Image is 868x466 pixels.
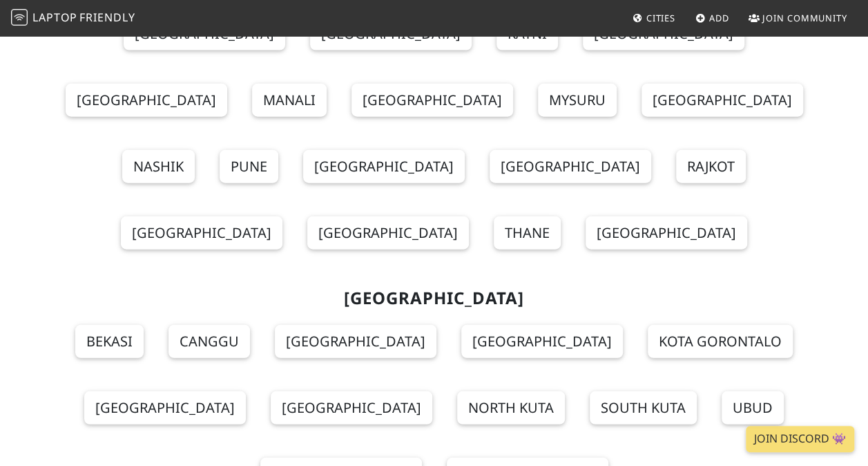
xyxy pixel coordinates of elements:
[351,84,513,117] a: [GEOGRAPHIC_DATA]
[49,288,820,308] h2: [GEOGRAPHIC_DATA]
[590,391,697,425] a: South Kuta
[275,325,436,358] a: [GEOGRAPHIC_DATA]
[627,6,681,30] a: Cities
[66,84,227,117] a: [GEOGRAPHIC_DATA]
[79,10,135,25] span: Friendly
[252,84,327,117] a: Manali
[648,325,793,358] a: Kota Gorontalo
[271,391,432,425] a: [GEOGRAPHIC_DATA]
[168,325,250,358] a: Canggu
[642,84,803,117] a: [GEOGRAPHIC_DATA]
[490,150,651,183] a: [GEOGRAPHIC_DATA]
[122,150,195,183] a: Nashik
[676,150,746,183] a: Rajkot
[586,216,747,250] a: [GEOGRAPHIC_DATA]
[709,12,729,24] span: Add
[646,12,675,24] span: Cities
[743,6,853,30] a: Join Community
[121,216,282,250] a: [GEOGRAPHIC_DATA]
[220,150,278,183] a: Pune
[307,216,469,250] a: [GEOGRAPHIC_DATA]
[461,325,623,358] a: [GEOGRAPHIC_DATA]
[11,6,135,30] a: LaptopFriendly LaptopFriendly
[538,84,617,117] a: Mysuru
[762,12,847,24] span: Join Community
[494,216,561,250] a: Thane
[303,150,465,183] a: [GEOGRAPHIC_DATA]
[32,10,77,25] span: Laptop
[457,391,565,425] a: North Kuta
[84,391,246,425] a: [GEOGRAPHIC_DATA]
[11,9,28,26] img: LaptopFriendly
[75,325,144,358] a: Bekasi
[690,6,735,30] a: Add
